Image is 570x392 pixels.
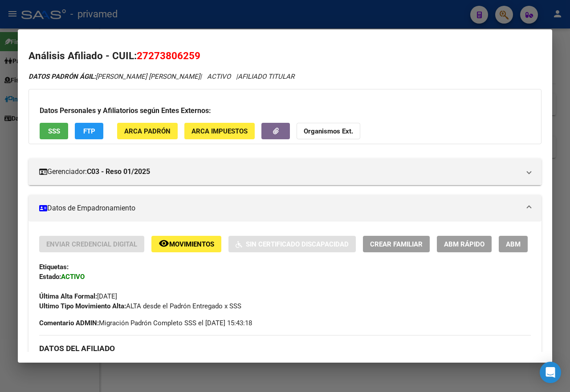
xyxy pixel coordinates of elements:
[39,302,241,310] span: ALTA desde el Padrón Entregado x SSS
[39,344,531,353] h3: DATOS DEL AFILIADO
[28,73,96,81] strong: DATOS PADRÓN ÁGIL:
[28,48,541,64] h2: Análisis Afiliado - CUIL:
[238,73,294,81] span: AFILIADO TITULAR
[39,318,252,328] span: Migración Padrón Completo SSS el [DATE] 15:43:18
[137,50,200,61] span: 27273806259
[540,362,561,383] div: Open Intercom Messenger
[28,73,294,81] i: | ACTIVO |
[87,166,150,177] strong: C03 - Reso 01/2025
[28,195,541,222] mat-expansion-panel-header: Datos de Empadronamiento
[363,236,430,252] button: Crear Familiar
[124,127,171,135] span: ARCA Padrón
[444,240,484,248] span: ABM Rápido
[83,127,95,135] span: FTP
[28,73,200,81] span: [PERSON_NAME] [PERSON_NAME]
[39,236,144,252] button: Enviar Credencial Digital
[191,127,248,135] span: ARCA Impuestos
[169,240,214,248] span: Movimientos
[48,127,60,135] span: SSS
[228,236,356,252] button: Sin Certificado Discapacidad
[117,123,178,139] button: ARCA Padrón
[370,240,423,248] span: Crear Familiar
[40,123,68,139] button: SSS
[46,240,137,248] span: Enviar Credencial Digital
[184,123,255,139] button: ARCA Impuestos
[39,166,520,177] mat-panel-title: Gerenciador:
[304,127,353,135] strong: Organismos Ext.
[39,292,117,300] span: [DATE]
[39,292,97,300] strong: Última Alta Formal:
[75,123,103,139] button: FTP
[39,319,99,327] strong: Comentario ADMIN:
[437,236,492,252] button: ABM Rápido
[297,123,360,139] button: Organismos Ext.
[28,158,541,185] mat-expansion-panel-header: Gerenciador:C03 - Reso 01/2025
[506,240,521,248] span: ABM
[159,238,169,249] mat-icon: remove_red_eye
[61,273,85,281] strong: ACTIVO
[151,236,221,252] button: Movimientos
[499,236,528,252] button: ABM
[39,302,126,310] strong: Ultimo Tipo Movimiento Alta:
[40,105,530,116] h3: Datos Personales y Afiliatorios según Entes Externos:
[39,203,520,214] mat-panel-title: Datos de Empadronamiento
[39,273,61,281] strong: Estado:
[39,263,69,271] strong: Etiquetas:
[246,240,349,248] span: Sin Certificado Discapacidad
